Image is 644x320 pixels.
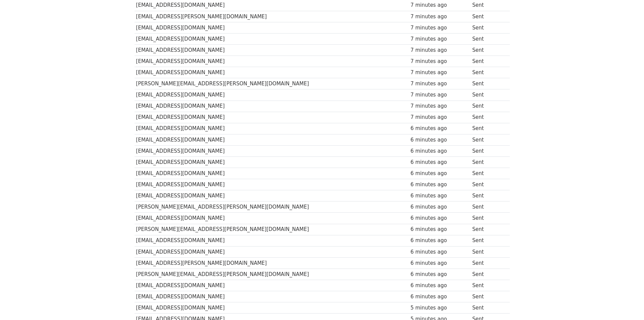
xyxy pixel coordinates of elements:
[410,181,469,189] div: 6 minutes ago
[471,101,504,112] td: Sent
[410,170,469,177] div: 6 minutes ago
[471,269,504,280] td: Sent
[471,134,504,145] td: Sent
[135,201,409,213] td: [PERSON_NAME][EMAIL_ADDRESS][PERSON_NAME][DOMAIN_NAME]
[410,226,469,233] div: 6 minutes ago
[471,190,504,201] td: Sent
[410,1,469,9] div: 7 minutes ago
[471,257,504,269] td: Sent
[410,147,469,155] div: 6 minutes ago
[471,145,504,156] td: Sent
[471,22,504,33] td: Sent
[410,24,469,32] div: 7 minutes ago
[135,246,409,257] td: [EMAIL_ADDRESS][DOMAIN_NAME]
[471,224,504,235] td: Sent
[135,213,409,224] td: [EMAIL_ADDRESS][DOMAIN_NAME]
[135,78,409,89] td: [PERSON_NAME][EMAIL_ADDRESS][PERSON_NAME][DOMAIN_NAME]
[471,89,504,101] td: Sent
[135,145,409,156] td: [EMAIL_ADDRESS][DOMAIN_NAME]
[471,56,504,67] td: Sent
[410,304,469,312] div: 5 minutes ago
[135,190,409,201] td: [EMAIL_ADDRESS][DOMAIN_NAME]
[610,287,644,320] div: Widget de chat
[471,78,504,89] td: Sent
[410,136,469,144] div: 6 minutes ago
[135,179,409,190] td: [EMAIL_ADDRESS][DOMAIN_NAME]
[471,123,504,134] td: Sent
[471,45,504,56] td: Sent
[135,280,409,291] td: [EMAIL_ADDRESS][DOMAIN_NAME]
[135,291,409,302] td: [EMAIL_ADDRESS][DOMAIN_NAME]
[410,46,469,54] div: 7 minutes ago
[135,56,409,67] td: [EMAIL_ADDRESS][DOMAIN_NAME]
[135,112,409,123] td: [EMAIL_ADDRESS][DOMAIN_NAME]
[471,67,504,78] td: Sent
[471,112,504,123] td: Sent
[410,259,469,267] div: 6 minutes ago
[135,257,409,269] td: [EMAIL_ADDRESS][PERSON_NAME][DOMAIN_NAME]
[135,224,409,235] td: [PERSON_NAME][EMAIL_ADDRESS][PERSON_NAME][DOMAIN_NAME]
[410,113,469,121] div: 7 minutes ago
[410,282,469,290] div: 6 minutes ago
[471,246,504,257] td: Sent
[135,45,409,56] td: [EMAIL_ADDRESS][DOMAIN_NAME]
[135,235,409,246] td: [EMAIL_ADDRESS][DOMAIN_NAME]
[410,13,469,21] div: 7 minutes ago
[410,248,469,256] div: 6 minutes ago
[410,237,469,244] div: 6 minutes ago
[471,11,504,22] td: Sent
[410,192,469,200] div: 6 minutes ago
[471,235,504,246] td: Sent
[471,33,504,44] td: Sent
[135,67,409,78] td: [EMAIL_ADDRESS][DOMAIN_NAME]
[135,33,409,44] td: [EMAIL_ADDRESS][DOMAIN_NAME]
[410,271,469,278] div: 6 minutes ago
[471,156,504,168] td: Sent
[471,280,504,291] td: Sent
[610,287,644,320] iframe: Chat Widget
[135,123,409,134] td: [EMAIL_ADDRESS][DOMAIN_NAME]
[471,168,504,179] td: Sent
[135,11,409,22] td: [EMAIL_ADDRESS][PERSON_NAME][DOMAIN_NAME]
[410,158,469,166] div: 6 minutes ago
[471,291,504,302] td: Sent
[471,179,504,190] td: Sent
[135,134,409,145] td: [EMAIL_ADDRESS][DOMAIN_NAME]
[135,22,409,33] td: [EMAIL_ADDRESS][DOMAIN_NAME]
[135,156,409,168] td: [EMAIL_ADDRESS][DOMAIN_NAME]
[471,213,504,224] td: Sent
[410,293,469,301] div: 6 minutes ago
[135,269,409,280] td: [PERSON_NAME][EMAIL_ADDRESS][PERSON_NAME][DOMAIN_NAME]
[135,101,409,112] td: [EMAIL_ADDRESS][DOMAIN_NAME]
[410,125,469,132] div: 6 minutes ago
[135,168,409,179] td: [EMAIL_ADDRESS][DOMAIN_NAME]
[135,302,409,314] td: [EMAIL_ADDRESS][DOMAIN_NAME]
[135,89,409,101] td: [EMAIL_ADDRESS][DOMAIN_NAME]
[410,69,469,77] div: 7 minutes ago
[471,302,504,314] td: Sent
[410,102,469,110] div: 7 minutes ago
[410,91,469,99] div: 7 minutes ago
[410,203,469,211] div: 6 minutes ago
[410,35,469,43] div: 7 minutes ago
[410,214,469,222] div: 6 minutes ago
[410,80,469,88] div: 7 minutes ago
[410,58,469,65] div: 7 minutes ago
[471,201,504,213] td: Sent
